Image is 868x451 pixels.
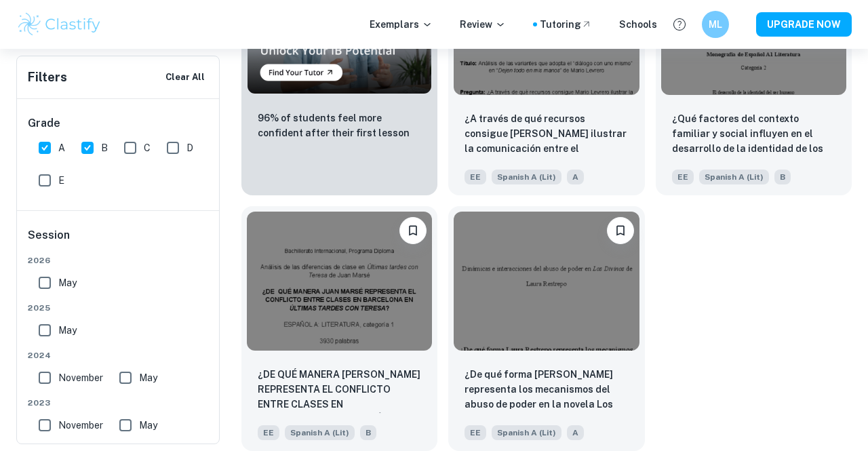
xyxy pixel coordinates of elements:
p: ¿Qué factores del contexto familiar y social influyen en el desarrollo de la identidad de los pro... [672,111,835,157]
p: ¿DE QUÉ MANERA JUAN MARSÉ REPRESENTA EL CONFLICTO ENTRE CLASES EN BARCELONA EN ÚLTIMAS TARDES CON... [258,367,421,413]
span: B [101,140,108,155]
button: ML [702,11,729,38]
span: May [58,275,77,290]
p: 96% of students feel more confident after their first lesson [258,111,421,140]
p: ¿De qué forma Laura Restrepo representa los mecanismos del abuso de poder en la novela Los Divinos? [465,367,628,413]
img: Clastify logo [16,11,102,38]
span: EE [258,425,279,440]
span: November [58,370,103,385]
span: Spanish A (Lit) [699,170,769,184]
p: ¿A través de qué recursos consigue Mario Levrero ilustrar la comunicación entre el protagonista y... [465,111,628,157]
p: Exemplars [370,17,433,32]
a: Schools [619,17,657,32]
span: A [567,425,584,440]
span: EE [465,425,486,440]
span: A [58,140,65,155]
img: Spanish A (Lit) EE example thumbnail: ¿De qué forma Laura Restrepo representa [454,212,639,351]
span: 2024 [28,349,210,361]
a: Bookmark ¿De qué forma Laura Restrepo representa los mecanismos del abuso de poder en la novela L... [448,206,644,451]
h6: Filters [28,68,67,87]
span: November [58,418,103,433]
span: May [139,370,157,385]
span: E [58,173,64,188]
button: UPGRADE NOW [756,12,852,37]
img: Spanish A (Lit) EE example thumbnail: ¿DE QUÉ MANERA JUAN MARSÉ REPRESENTA EL [247,212,432,351]
a: Bookmark¿DE QUÉ MANERA JUAN MARSÉ REPRESENTA EL CONFLICTO ENTRE CLASES EN BARCELONA EN ÚLTIMAS TA... [241,206,437,451]
span: EE [465,170,486,184]
span: B [360,425,376,440]
button: Clear All [162,67,208,87]
h6: Session [28,227,210,254]
span: 2025 [28,302,210,314]
span: D [186,140,193,155]
span: 2026 [28,254,210,267]
span: B [774,170,791,184]
button: Bookmark [607,217,634,244]
a: Tutoring [540,17,592,32]
span: Spanish A (Lit) [492,425,561,440]
h6: Grade [28,115,210,132]
span: May [139,418,157,433]
p: Review [460,17,506,32]
span: Spanish A (Lit) [285,425,355,440]
h6: ML [708,17,724,32]
span: EE [672,170,694,184]
button: Bookmark [399,217,427,244]
span: C [144,140,151,155]
span: A [567,170,584,184]
span: Spanish A (Lit) [492,170,561,184]
button: Help and Feedback [668,13,691,36]
span: 2023 [28,397,210,409]
span: May [58,323,77,338]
